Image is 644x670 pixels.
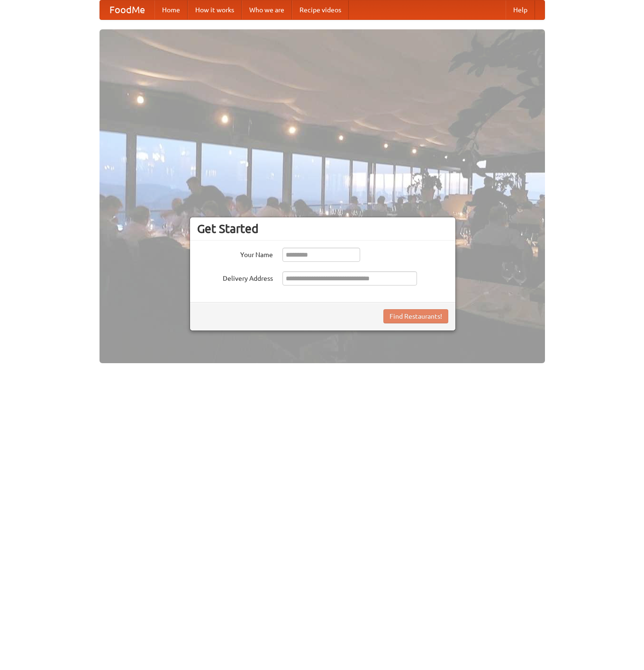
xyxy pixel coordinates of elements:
[188,0,242,19] a: How it works
[154,0,188,19] a: Home
[197,222,448,236] h3: Get Started
[242,0,292,19] a: Who we are
[383,309,448,323] button: Find Restaurants!
[197,248,273,259] label: Your Name
[292,0,349,19] a: Recipe videos
[100,0,154,19] a: FoodMe
[506,0,535,19] a: Help
[197,271,273,283] label: Delivery Address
